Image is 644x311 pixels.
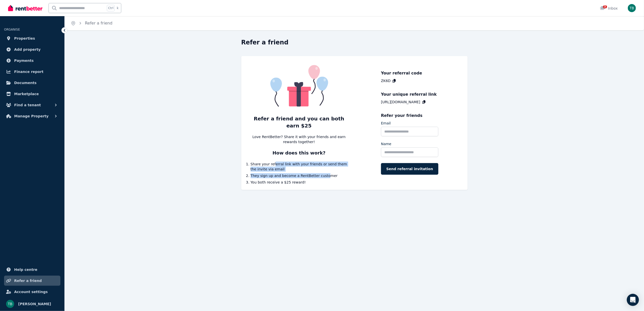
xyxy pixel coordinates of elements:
div: ZK6D [381,78,391,83]
span: Help centre [14,267,37,273]
li: You both receive a $25 reward! [251,180,348,185]
a: Marketplace [4,89,60,99]
img: RentBetter [8,4,42,12]
a: Refer a friend [4,276,60,286]
span: Ctrl [107,5,115,11]
div: Your unique referral link [381,91,438,97]
a: Properties [4,33,60,43]
a: Refer a friend [85,21,112,25]
span: Manage Property [14,113,49,119]
span: [PERSON_NAME] [18,301,51,307]
a: [URL][DOMAIN_NAME] [381,99,420,105]
span: Find a tenant [14,102,41,108]
a: Account settings [4,287,60,297]
div: Inbox [600,6,618,11]
label: Email [381,121,391,126]
span: k [117,6,118,10]
div: Your referral code [381,70,438,76]
button: Manage Property [4,111,60,121]
span: Account settings [14,289,48,295]
a: Finance report [4,67,60,77]
h1: Refer a friend [241,38,289,46]
button: Send referral invitation [381,163,438,175]
a: Add property [4,44,60,55]
img: Refer a friend [251,61,348,110]
button: Find a tenant [4,100,60,110]
span: Refer a friend [14,278,42,284]
nav: Breadcrumb [65,16,118,30]
div: Open Intercom Messenger [627,294,639,306]
span: Documents [14,80,37,86]
a: Help centre [4,265,60,275]
span: Payments [14,58,34,64]
div: Refer a friend and you can both earn $25 [251,115,348,129]
p: Love RentBetter? Share it with your friends and earn rewards together! [251,134,348,144]
span: Marketplace [14,91,39,97]
div: How does this work? [273,149,326,157]
span: 3 [603,5,607,8]
a: Payments [4,56,60,66]
label: Name [381,141,391,146]
a: Documents [4,78,60,88]
span: Finance report [14,69,43,75]
li: They sign up and become a RentBetter customer [251,173,348,178]
div: Refer your friends [381,113,438,119]
img: Tillyck Bevins [628,4,636,12]
span: Properties [14,35,35,41]
img: Tillyck Bevins [6,300,14,308]
li: Share your referral link with your friends or send them the invite via email [251,162,348,172]
span: Add property [14,46,41,53]
span: ORGANISE [4,28,20,31]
